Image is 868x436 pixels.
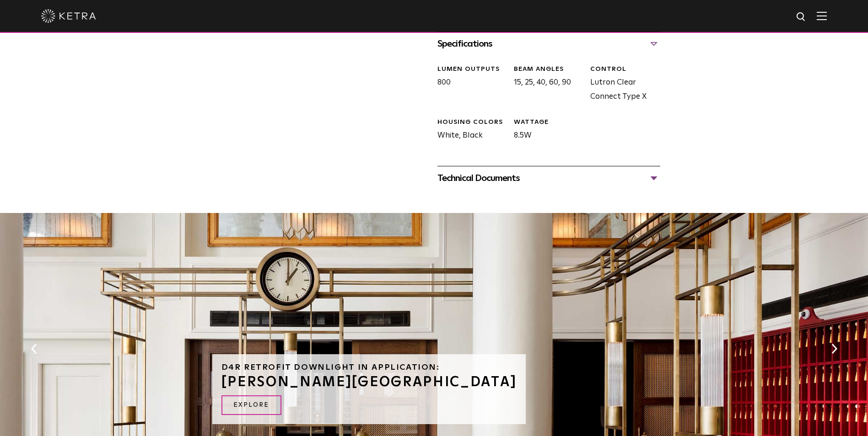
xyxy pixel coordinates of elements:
button: Previous [29,343,38,355]
div: Specifications [437,37,660,51]
div: 8.5W [507,118,583,143]
div: HOUSING COLORS [437,118,507,127]
a: EXPLORE [221,395,281,415]
div: LUMEN OUTPUTS [437,65,507,74]
div: White, Black [431,118,507,143]
img: Hamburger%20Nav.svg [817,11,827,20]
img: search icon [796,11,807,23]
h6: D4R Retrofit Downlight in Application: [221,363,517,372]
h3: [PERSON_NAME][GEOGRAPHIC_DATA] [221,375,517,389]
div: CONTROL [590,65,660,74]
div: Beam Angles [514,65,583,74]
img: ketra-logo-2019-white [41,9,96,23]
div: WATTAGE [514,118,583,127]
div: 800 [431,65,507,104]
button: Next [830,343,839,355]
div: Technical Documents [437,171,660,186]
div: 15, 25, 40, 60, 90 [507,65,583,104]
div: Lutron Clear Connect Type X [583,65,660,104]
